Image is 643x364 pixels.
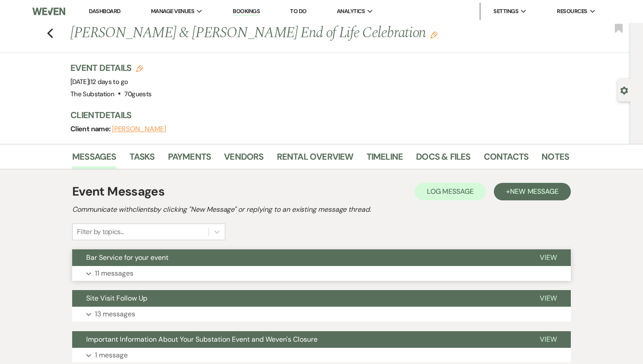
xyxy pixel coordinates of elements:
[70,109,560,121] h3: Client Details
[95,350,128,361] p: 1 message
[427,187,474,196] span: Log Message
[540,253,557,262] span: View
[484,150,529,169] a: Contacts
[430,31,437,38] button: Edit
[86,294,147,303] span: Site Visit Follow Up
[91,77,128,86] span: 12 days to go
[72,307,571,322] button: 13 messages
[112,126,166,133] button: [PERSON_NAME]
[510,187,559,196] span: New Message
[415,183,486,200] button: Log Message
[95,308,135,320] p: 13 messages
[72,182,164,201] h1: Event Messages
[70,77,128,86] span: [DATE]
[526,331,571,348] button: View
[494,183,571,200] button: +New Message
[290,7,306,15] a: To Do
[557,7,587,16] span: Resources
[124,90,151,98] span: 70 guests
[542,150,569,169] a: Notes
[168,150,211,169] a: Payments
[526,290,571,307] button: View
[89,7,120,15] a: Dashboard
[540,335,557,344] span: View
[32,2,65,21] img: Weven Logo
[367,150,403,169] a: Timeline
[89,77,128,86] span: |
[337,7,365,16] span: Analytics
[277,150,353,169] a: Rental Overview
[72,290,526,307] button: Site Visit Follow Up
[70,124,112,133] span: Client name:
[129,150,155,169] a: Tasks
[72,331,526,348] button: Important Information About Your Substation Event and Weven's Closure
[224,150,263,169] a: Vendors
[151,7,194,16] span: Manage Venues
[72,348,571,363] button: 1 message
[72,266,571,281] button: 11 messages
[86,335,318,344] span: Important Information About Your Substation Event and Weven's Closure
[72,150,116,169] a: Messages
[72,249,526,266] button: Bar Service for your event
[620,86,628,94] button: Open lead details
[70,23,462,44] h1: [PERSON_NAME] & [PERSON_NAME] End of Life Celebration
[493,7,518,16] span: Settings
[95,268,133,279] p: 11 messages
[70,62,151,74] h3: Event Details
[526,249,571,266] button: View
[72,204,571,215] h2: Communicate with clients by clicking "New Message" or replying to an existing message thread.
[540,294,557,303] span: View
[70,90,114,98] span: The Substation
[416,150,470,169] a: Docs & Files
[233,7,260,16] a: Bookings
[77,227,124,237] div: Filter by topics...
[86,253,168,262] span: Bar Service for your event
